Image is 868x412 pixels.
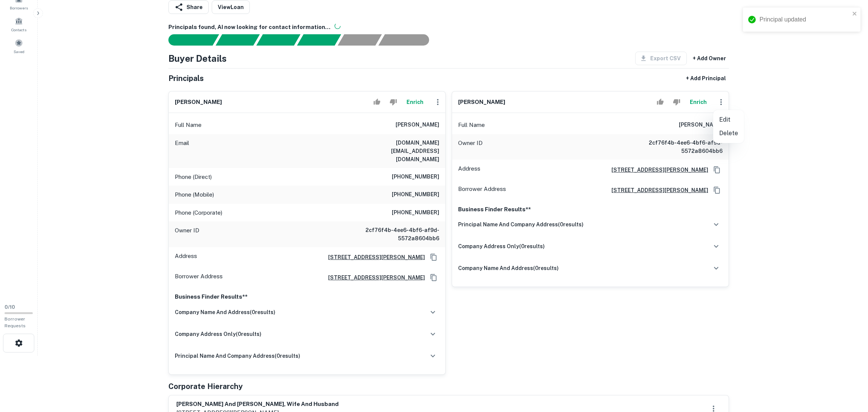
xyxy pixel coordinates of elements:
li: Delete [713,127,744,140]
li: Edit [713,113,744,127]
iframe: Chat Widget [830,352,868,388]
button: close [852,11,857,18]
div: Principal updated [759,15,850,24]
